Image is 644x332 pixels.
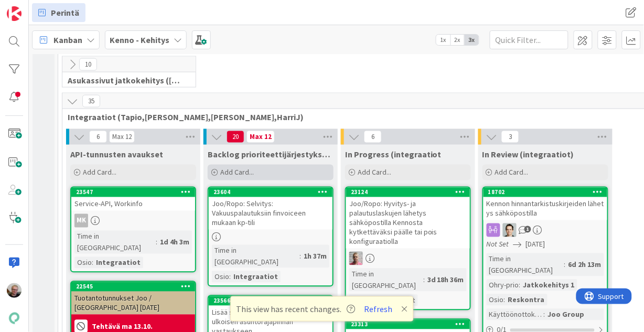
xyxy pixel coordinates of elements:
div: Max 12 [250,134,272,140]
div: Tuotantotunnukset Joo / [GEOGRAPHIC_DATA] [DATE] [71,292,195,315]
div: 1d 4h 3m [157,237,192,248]
div: Integraatiot [231,271,281,283]
div: 3d 18h 36m [425,274,467,286]
button: Refresh [361,302,396,316]
div: 23566 [213,297,332,305]
span: : [564,259,566,271]
span: 10 [79,58,97,71]
div: Kennon hinnantarkistuskirjeiden lähetys sähköpostilla [484,197,607,220]
span: : [544,309,545,320]
div: TT [484,223,607,237]
div: 23604 [213,189,332,196]
a: 23604Joo/Ropo: Selvitys: Vakuuspalautuksiin finvoiceen mukaan kp-tiliTime in [GEOGRAPHIC_DATA]:1h... [208,187,334,287]
span: : [423,274,425,286]
div: 18702 [484,188,607,197]
div: Time in [GEOGRAPHIC_DATA] [212,245,299,268]
span: 3x [465,35,479,45]
input: Quick Filter... [490,30,568,49]
img: TT [503,223,517,237]
div: Reskontra [506,294,548,306]
a: 23547Service-API, WorkinfoMKTime in [GEOGRAPHIC_DATA]:1d 4h 3mOsio:Integraatiot [70,187,196,273]
span: 1x [436,35,450,45]
div: Joo/Ropo: Hyvitys- ja palautuslaskujen lähetys sähköpostilla Kennosta kytkettäväksi päälle tai po... [346,197,470,249]
a: 23124Joo/Ropo: Hyvitys- ja palautuslaskujen lähetys sähköpostilla Kennosta kytkettäväksi päälle t... [345,187,471,310]
span: 35 [82,95,100,108]
div: 1h 37m [301,251,329,262]
div: 23604Joo/Ropo: Selvitys: Vakuuspalautuksiin finvoiceen mukaan kp-tili [209,188,332,230]
div: Käyttöönottokriittisyys [487,309,544,320]
img: HJ [349,252,363,265]
b: Tehtävä ma 13.10. [92,323,153,330]
div: 18702 [488,189,607,196]
span: Backlog prioriteettijärjestyksessä (integraatiot) [208,149,334,159]
span: : [156,237,157,248]
span: : [504,294,506,306]
span: Add Card... [358,168,391,177]
span: 6 [364,131,382,143]
div: Jatkokehitys 1 [521,280,577,291]
div: Service-API, Workinfo [71,197,195,211]
div: Time in [GEOGRAPHIC_DATA] [487,253,564,276]
span: [DATE] [526,239,545,250]
span: 2x [450,35,465,45]
div: 23313 [346,320,470,329]
div: 23547 [76,189,195,196]
span: Add Card... [220,168,254,177]
span: Add Card... [83,168,116,177]
div: 23547 [71,188,195,197]
span: 1 [524,226,531,233]
div: 22545 [76,283,195,291]
div: Ohry-prio [487,280,519,291]
div: Osio [349,295,367,306]
i: Not Set [487,240,509,249]
div: Joo/Ropo: Selvitys: Vakuuspalautuksiin finvoiceen mukaan kp-tili [209,197,332,230]
div: MK [74,214,88,228]
div: Osio [212,271,229,283]
div: 22545 [71,282,195,292]
span: This view has recent changes. [237,303,356,315]
span: In Review (integraatiot) [482,149,574,159]
img: JH [7,283,22,298]
div: 23547Service-API, Workinfo [71,188,195,211]
span: In Progress (integraatiot [345,149,442,159]
span: Asukassivut jatkokehitys (Rasmus, TommiH, Bella) [68,75,183,85]
div: Integraatiot [93,257,143,269]
span: Kanban [53,34,82,46]
div: Joo Group [545,309,587,320]
span: 3 [501,131,519,143]
div: 18702Kennon hinnantarkistuskirjeiden lähetys sähköpostilla [484,188,607,220]
div: 23566 [209,296,332,306]
span: : [299,251,301,262]
div: Osio [74,257,92,269]
span: Perintä [51,6,79,19]
img: avatar [7,311,22,326]
img: Visit kanbanzone.com [7,6,22,21]
div: Time in [GEOGRAPHIC_DATA] [74,231,156,254]
div: 23124 [351,189,470,196]
span: : [92,257,93,269]
div: HJ [346,252,470,265]
div: Integraatiot [368,295,418,306]
span: Support [22,2,48,14]
div: MK [71,214,195,228]
div: Max 12 [112,134,132,140]
b: Kenno - Kehitys [110,35,169,45]
div: Time in [GEOGRAPHIC_DATA] [349,269,423,292]
span: API-tunnusten avaukset [70,149,163,159]
span: Add Card... [495,168,529,177]
a: Perintä [32,3,85,22]
div: Osio [487,294,504,306]
span: : [367,295,368,306]
span: : [229,271,231,283]
span: : [519,280,521,291]
div: 23604 [209,188,332,197]
div: 23124 [346,188,470,197]
span: 6 [89,131,107,143]
div: 6d 2h 13m [566,259,604,271]
span: 20 [227,131,244,143]
div: 23124Joo/Ropo: Hyvitys- ja palautuslaskujen lähetys sähköpostilla Kennosta kytkettäväksi päälle t... [346,188,470,249]
div: 23313 [351,321,470,328]
div: 22545Tuotantotunnukset Joo / [GEOGRAPHIC_DATA] [DATE] [71,282,195,315]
